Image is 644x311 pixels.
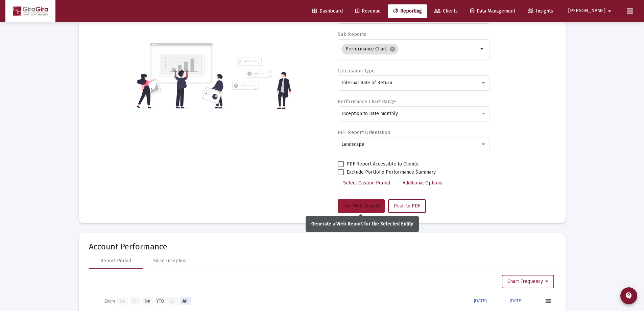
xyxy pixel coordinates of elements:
a: Dashboard [307,4,348,18]
span: Revenue [355,8,381,14]
span: Internal Rate of Return [341,80,392,86]
span: Data Management [470,8,515,14]
text: 1m [119,298,125,303]
label: PDF Report Orientation [338,130,390,135]
span: Exclude Portfolio Performance Summary [347,168,436,176]
span: PDF Report Accessible to Clients [347,160,418,168]
span: Select Custom Period [343,180,390,186]
text: YTD [156,298,164,303]
span: Chart Frequency [507,279,548,284]
span: Reporting [393,8,422,14]
span: Dashboard [312,8,343,14]
img: Dashboard [10,4,50,18]
a: Clients [429,4,463,18]
text: → [503,298,507,303]
mat-icon: arrow_drop_down [478,45,486,53]
a: Insights [522,4,558,18]
mat-icon: contact_support [625,292,633,300]
mat-card-title: Account Performance [89,243,555,250]
text: 6m [144,298,150,303]
span: Inception to Date Monthly [341,111,398,116]
text: [DATE] [474,298,487,303]
label: Sub Reports [338,31,366,37]
label: Performance Chart Range [338,99,396,105]
button: Run Web Report [338,199,385,213]
span: Run Web Report [343,203,379,209]
label: Calculation Type [338,68,375,74]
button: Chart Frequency [502,275,554,288]
span: Push to PDF [394,203,420,209]
img: reporting-alt [232,58,291,109]
mat-chip: Performance Chart [341,44,398,54]
mat-chip-list: Selection [341,42,478,56]
span: Landscape [341,141,364,147]
span: Clients [434,8,458,14]
a: Revenue [350,4,386,18]
text: All [182,298,187,303]
button: Push to PDF [388,199,426,213]
a: Reporting [388,4,427,18]
text: Zoom [104,298,115,303]
text: 3m [132,298,138,303]
button: [PERSON_NAME] [560,4,622,18]
text: [DATE] [510,298,523,303]
span: [PERSON_NAME] [568,8,605,14]
mat-icon: cancel [389,46,396,52]
div: Since Inception [153,258,187,264]
span: Additional Options [403,180,442,186]
div: Report Period [100,258,131,264]
span: Insights [528,8,553,14]
img: reporting [135,42,228,109]
a: Data Management [465,4,521,18]
text: 1y [170,298,174,303]
mat-icon: arrow_drop_down [605,4,614,18]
